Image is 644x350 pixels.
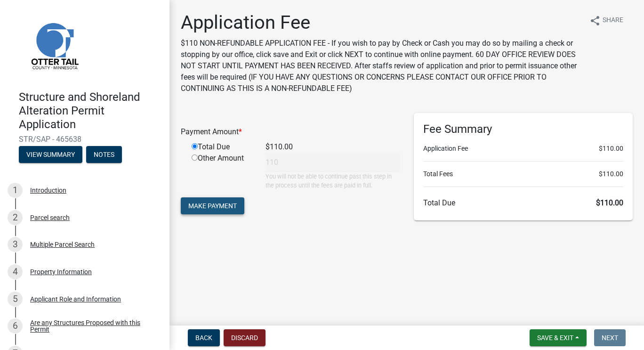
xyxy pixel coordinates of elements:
[8,237,23,252] div: 3
[30,214,70,221] div: Parcel search
[423,144,623,154] li: Application Fee
[30,319,154,333] div: Are any Structures Proposed with this Permit
[603,15,623,26] span: Share
[537,334,573,342] span: Save & Exit
[8,318,23,334] div: 6
[258,141,407,153] div: $110.00
[8,183,23,198] div: 1
[181,38,582,94] p: $110 NON-REFUNDABLE APPLICATION FEE - If you wish to pay by Check or Cash you may do so by mailin...
[423,169,623,179] li: Total Fees
[530,329,587,346] button: Save & Exit
[181,11,582,34] h1: Application Fee
[188,202,237,210] span: Make Payment
[582,11,631,30] button: shareShare
[602,334,618,342] span: Next
[181,197,244,214] button: Make Payment
[30,187,66,194] div: Introduction
[86,152,122,159] wm-modal-confirm: Notes
[589,15,601,26] i: share
[19,152,82,159] wm-modal-confirm: Summary
[30,296,121,302] div: Applicant Role and Information
[423,122,623,136] h6: Fee Summary
[174,126,407,138] div: Payment Amount
[19,10,89,81] img: Otter Tail County, Minnesota
[8,292,23,307] div: 5
[8,264,23,279] div: 4
[195,334,212,342] span: Back
[30,269,92,275] div: Property Information
[188,329,220,346] button: Back
[423,198,623,207] h6: Total Due
[594,329,626,346] button: Next
[8,210,23,225] div: 2
[19,90,162,131] h4: Structure and Shoreland Alteration Permit Application
[185,141,258,153] div: Total Due
[599,144,623,154] span: $110.00
[19,135,151,144] span: STR/SAP - 465638
[224,329,266,346] button: Discard
[596,198,623,207] span: $110.00
[185,153,258,190] div: Other Amount
[19,146,82,163] button: View Summary
[30,241,95,248] div: Multiple Parcel Search
[86,146,122,163] button: Notes
[599,169,623,179] span: $110.00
